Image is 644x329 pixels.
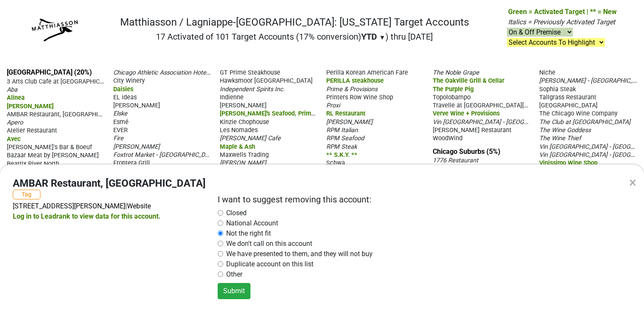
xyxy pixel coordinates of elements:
h4: AMBAR Restaurant, [GEOGRAPHIC_DATA] [13,177,206,190]
a: [STREET_ADDRESS][PERSON_NAME] [13,202,125,210]
label: Closed [226,208,247,218]
label: National Account [226,218,278,228]
span: | [125,202,127,210]
label: Other [226,269,242,280]
label: Duplicate account on this list [226,259,313,269]
button: Submit [218,283,250,299]
button: Tag [13,190,40,199]
a: Log in to Leadrank to view data for this account. [13,212,161,220]
label: Not the right fit [226,228,271,239]
a: Website [127,202,151,210]
label: We have presented to them, and they will not buy [226,249,373,259]
div: × [629,172,636,193]
h2: I want to suggest removing this account: [218,194,615,205]
label: We don't call on this account [226,239,312,249]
